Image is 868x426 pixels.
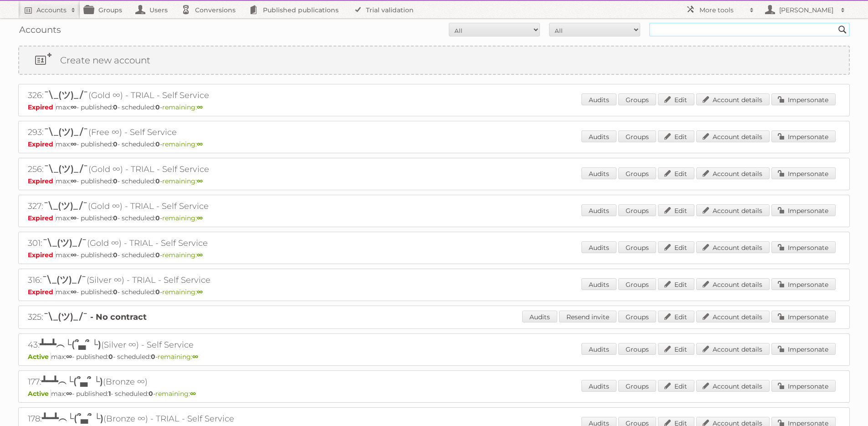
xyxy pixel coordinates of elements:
[581,380,616,392] a: Audits
[658,343,694,355] a: Edit
[658,167,694,179] a: Edit
[28,200,347,213] h2: 327: (Gold ∞) - TRIAL - Self Service
[42,413,103,424] span: ┻━┻︵└(՞▃՞ └)
[618,380,656,392] a: Groups
[771,380,836,392] a: Impersonate
[696,241,770,253] a: Account details
[42,274,87,285] span: ¯\_(ツ)_/¯
[71,177,77,185] strong: ∞
[658,311,694,322] a: Edit
[581,167,616,179] a: Audits
[28,338,347,352] h2: 43: (Silver ∞) - Self Service
[71,251,77,259] strong: ∞
[618,167,656,179] a: Groups
[41,376,103,387] span: ┻━┻︵└(՞▃՞ └)
[696,278,770,290] a: Account details
[771,311,836,322] a: Impersonate
[113,251,118,259] strong: 0
[581,94,616,105] a: Audits
[28,390,840,398] p: max: - published: - scheduled: -
[618,241,656,253] a: Groups
[28,103,840,111] p: max: - published: - scheduled: -
[162,140,203,148] span: remaining:
[28,390,51,398] span: Active
[197,251,203,259] strong: ∞
[658,94,694,105] a: Edit
[771,130,836,142] a: Impersonate
[28,126,347,139] h2: 293: (Free ∞) - Self Service
[681,1,759,18] a: More tools
[113,214,118,222] strong: 0
[699,5,745,15] h2: More tools
[28,177,840,185] p: max: - published: - scheduled: -
[618,204,656,216] a: Groups
[113,288,118,296] strong: 0
[28,163,347,176] h2: 256: (Gold ∞) - TRIAL - Self Service
[149,390,153,398] strong: 0
[696,204,770,216] a: Account details
[771,278,836,290] a: Impersonate
[771,204,836,216] a: Impersonate
[618,94,656,105] a: Groups
[44,126,88,137] span: ¯\_(ツ)_/¯
[162,177,203,185] span: remaining:
[80,1,131,18] a: Groups
[197,214,203,222] strong: ∞
[155,288,160,296] strong: 0
[155,177,160,185] strong: 0
[28,140,56,148] span: Expired
[71,103,77,111] strong: ∞
[28,237,347,250] h2: 301: (Gold ∞) - TRIAL - Self Service
[245,1,348,18] a: Published publications
[71,214,77,222] strong: ∞
[43,311,88,322] span: ¯\_(ツ)_/¯
[197,288,203,296] strong: ∞
[28,251,56,259] span: Expired
[28,353,51,361] span: Active
[158,353,198,361] span: remaining:
[42,237,87,248] span: ¯\_(ツ)_/¯
[696,380,770,392] a: Account details
[771,94,836,105] a: Impersonate
[71,288,77,296] strong: ∞
[155,390,196,398] span: remaining:
[155,214,160,222] strong: 0
[618,343,656,355] a: Groups
[696,130,770,142] a: Account details
[658,204,694,216] a: Edit
[108,390,111,398] strong: 1
[28,89,347,102] h2: 326: (Gold ∞) - TRIAL - Self Service
[66,390,72,398] strong: ∞
[66,353,72,361] strong: ∞
[28,251,840,259] p: max: - published: - scheduled: -
[658,278,694,290] a: Edit
[190,390,196,398] strong: ∞
[113,140,118,148] strong: 0
[197,140,203,148] strong: ∞
[658,130,694,142] a: Edit
[28,214,56,222] span: Expired
[696,167,770,179] a: Account details
[155,103,160,111] strong: 0
[581,343,616,355] a: Audits
[28,353,840,361] p: max: - published: - scheduled: -
[581,278,616,290] a: Audits
[581,130,616,142] a: Audits
[28,103,56,111] span: Expired
[759,1,850,18] a: [PERSON_NAME]
[28,140,840,148] p: max: - published: - scheduled: -
[162,251,203,259] span: remaining:
[162,103,203,111] span: remaining:
[618,130,656,142] a: Groups
[836,23,849,36] input: Search
[151,353,155,361] strong: 0
[28,288,56,296] span: Expired
[36,5,67,15] h2: Accounts
[559,311,616,322] a: Resend invite
[618,311,656,322] a: Groups
[43,200,88,211] span: ¯\_(ツ)_/¯
[28,288,840,296] p: max: - published: - scheduled: -
[28,412,347,426] h2: 178: (Bronze ∞) - TRIAL - Self Service
[348,1,423,18] a: Trial validation
[113,103,118,111] strong: 0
